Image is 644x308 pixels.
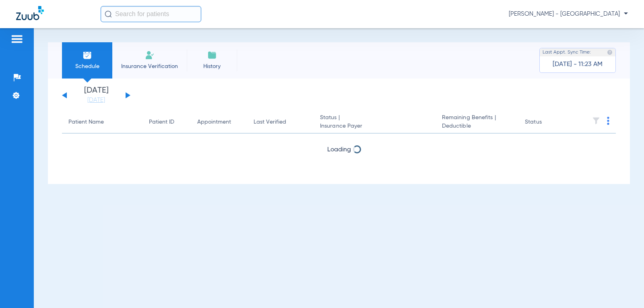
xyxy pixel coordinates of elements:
[197,118,241,126] div: Appointment
[254,118,307,126] div: Last Verified
[197,118,231,126] div: Appointment
[145,50,155,60] img: Manual Insurance Verification
[442,122,512,130] span: Deductible
[118,62,181,70] span: Insurance Verification
[518,111,573,134] th: Status
[607,50,613,55] img: last sync help info
[314,111,436,134] th: Status |
[592,117,600,125] img: filter.svg
[68,62,106,70] span: Schedule
[72,96,120,104] a: [DATE]
[68,118,104,126] div: Patient Name
[553,60,603,68] span: [DATE] - 11:23 AM
[16,6,44,20] img: Zuub Logo
[149,118,184,126] div: Patient ID
[254,118,286,126] div: Last Verified
[149,118,174,126] div: Patient ID
[72,87,120,104] li: [DATE]
[436,111,518,134] th: Remaining Benefits |
[10,34,23,44] img: hamburger-icon
[543,48,591,56] span: Last Appt. Sync Time:
[327,147,351,153] span: Loading
[509,10,628,18] span: [PERSON_NAME] - [GEOGRAPHIC_DATA]
[320,122,429,130] span: Insurance Payer
[607,117,609,125] img: group-dot-blue.svg
[83,50,92,60] img: Schedule
[68,118,136,126] div: Patient Name
[193,62,231,70] span: History
[105,10,112,18] img: Search Icon
[207,50,217,60] img: History
[101,6,201,22] input: Search for patients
